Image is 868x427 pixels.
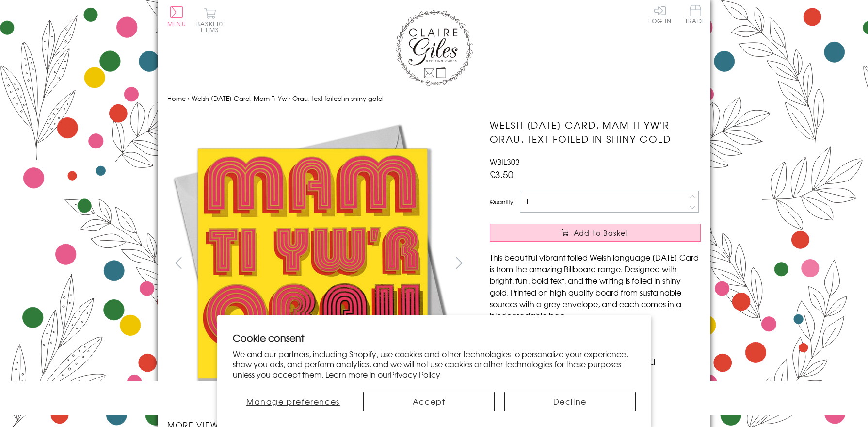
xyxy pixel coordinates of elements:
a: Trade [685,5,706,26]
img: Claire Giles Greetings Cards [395,10,473,86]
span: Manage preferences [246,395,340,407]
p: We and our partners, including Shopify, use cookies and other technologies to personalize your ex... [233,349,636,379]
button: prev [167,252,189,274]
nav: breadcrumbs [167,89,701,109]
span: Menu [167,19,186,28]
img: Welsh Mother's Day Card, Mam Ti Yw'r Orau, text foiled in shiny gold [167,118,458,409]
a: Home [167,94,186,103]
span: Welsh [DATE] Card, Mam Ti Yw'r Orau, text foiled in shiny gold [192,94,383,103]
span: Add to Basket [574,228,629,238]
button: Accept [363,392,495,411]
span: › [188,94,190,103]
button: Decline [504,392,636,411]
button: Basket0 items [196,8,223,33]
button: Manage preferences [233,392,354,411]
h1: Welsh [DATE] Card, Mam Ti Yw'r Orau, text foiled in shiny gold [490,118,701,146]
span: WBIL303 [490,156,520,167]
a: Privacy Policy [390,368,440,380]
h2: Cookie consent [233,331,636,345]
span: 0 items [201,19,223,34]
p: This beautiful vibrant foiled Welsh language [DATE] Card is from the amazing Billboard range. Des... [490,251,701,321]
button: Add to Basket [490,224,701,242]
button: next [449,252,470,274]
a: Log In [648,5,672,24]
button: Menu [167,6,186,27]
label: Quantity [490,197,513,206]
span: £3.50 [490,167,514,181]
span: Trade [685,5,706,24]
